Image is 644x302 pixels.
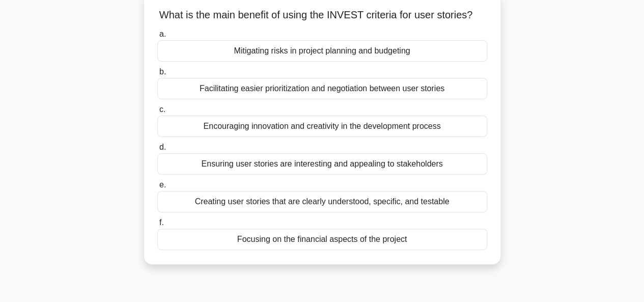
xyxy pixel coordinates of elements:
span: f. [159,218,164,227]
span: d. [159,143,166,151]
div: Mitigating risks in project planning and budgeting [157,40,487,62]
span: a. [159,30,166,38]
span: e. [159,180,166,189]
h5: What is the main benefit of using the INVEST criteria for user stories? [156,9,488,22]
span: c. [159,105,165,114]
div: Encouraging innovation and creativity in the development process [157,116,487,137]
div: Focusing on the financial aspects of the project [157,229,487,250]
div: Facilitating easier prioritization and negotiation between user stories [157,78,487,99]
div: Ensuring user stories are interesting and appealing to stakeholders [157,153,487,175]
div: Creating user stories that are clearly understood, specific, and testable [157,191,487,212]
span: b. [159,67,166,76]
